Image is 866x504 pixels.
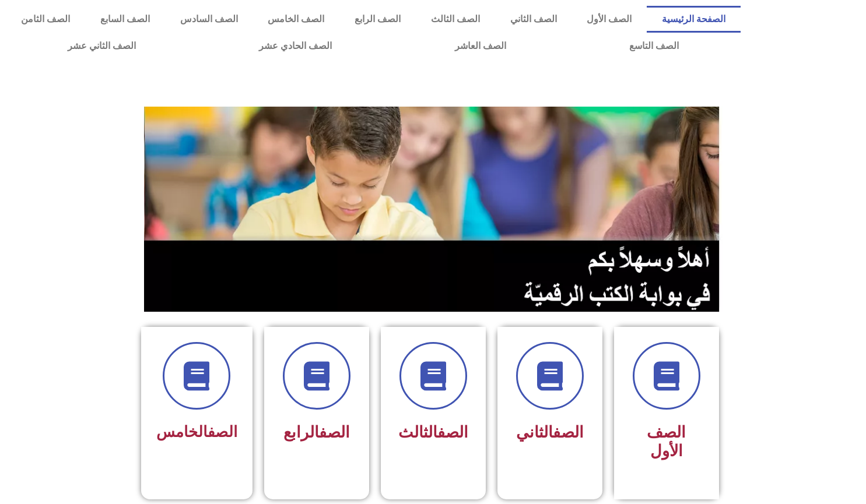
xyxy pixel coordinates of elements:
[283,423,350,442] span: الرابع
[495,6,572,33] a: الصف الثاني
[6,6,85,33] a: الصف الثامن
[437,423,468,442] a: الصف
[394,33,568,59] a: الصف العاشر
[319,423,350,442] a: الصف
[253,6,339,33] a: الصف الخامس
[572,6,647,33] a: الصف الأول
[647,423,686,460] span: الصف الأول
[516,423,584,442] span: الثاني
[568,33,741,59] a: الصف التاسع
[165,6,253,33] a: الصف السادس
[416,6,495,33] a: الصف الثالث
[197,33,393,59] a: الصف الحادي عشر
[208,423,237,440] a: الصف
[6,33,197,59] a: الصف الثاني عشر
[553,423,584,442] a: الصف
[398,423,468,442] span: الثالث
[156,423,237,440] span: الخامس
[339,6,416,33] a: الصف الرابع
[85,6,165,33] a: الصف السابع
[647,6,741,33] a: الصفحة الرئيسية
